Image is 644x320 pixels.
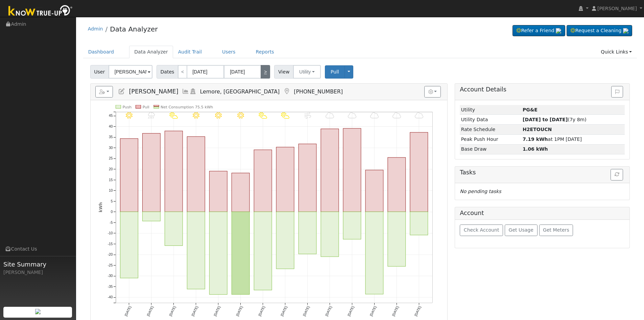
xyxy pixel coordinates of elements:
rect: onclick="" [365,170,383,212]
rect: onclick="" [209,171,227,212]
rect: onclick="" [142,212,160,221]
button: Issue History [611,86,623,98]
i: 3/11 - PartlyCloudy [281,112,289,119]
text: Net Consumption 75.5 kWh [161,105,213,109]
a: Edit User (1194) [118,88,125,95]
text: [DATE] [302,305,310,317]
strong: ID: 16404082, authorized: 03/17/25 [523,107,538,112]
rect: onclick="" [276,147,294,212]
i: 3/08 - Clear [215,112,222,119]
text: 20 [109,167,113,171]
rect: onclick="" [120,138,138,212]
rect: onclick="" [254,150,272,212]
td: Base Draw [460,144,521,154]
i: 3/05 - Rain [148,112,155,119]
span: Get Meters [543,227,569,233]
td: Rate Schedule [460,125,521,134]
a: Refer a Friend [512,25,565,37]
h5: Account [460,210,484,216]
rect: onclick="" [410,132,428,212]
rect: onclick="" [142,133,160,212]
td: Peak Push Hour [460,134,521,144]
text: [DATE] [146,305,154,317]
i: 3/16 - Cloudy [392,112,401,119]
h5: Tasks [460,169,625,176]
text: 35 [109,135,113,139]
rect: onclick="" [187,212,205,289]
text: 30 [109,146,113,150]
button: Refresh [611,169,623,180]
rect: onclick="" [388,212,406,266]
rect: onclick="" [209,212,227,295]
text: -35 [108,285,113,289]
i: 3/04 - MostlyClear [126,112,133,119]
text: [DATE] [235,305,243,317]
text: -15 [108,242,113,246]
text: 40 [109,125,113,128]
span: User [90,65,109,79]
span: Pull [331,69,339,74]
img: retrieve [35,309,41,314]
img: retrieve [556,28,561,34]
strong: H [523,127,552,132]
a: Login As (last 07/28/2025 8:19:41 PM) [189,88,197,95]
text: [DATE] [191,305,198,317]
text: [DATE] [124,305,132,317]
a: Users [217,46,241,58]
rect: onclick="" [410,212,428,235]
rect: onclick="" [276,212,294,269]
rect: onclick="" [321,212,339,257]
a: Data Analyzer [129,46,173,58]
rect: onclick="" [365,212,383,294]
text: 45 [109,114,113,118]
text: [DATE] [325,305,332,317]
span: View [274,65,293,79]
rect: onclick="" [232,212,249,295]
td: at 1PM [DATE] [522,134,625,144]
h5: Account Details [460,86,625,93]
i: 3/14 - Cloudy [348,112,356,119]
text: [DATE] [280,305,288,317]
text: [DATE] [258,305,265,317]
i: 3/12 - Windy [304,112,311,119]
strong: 7.19 kWh [523,136,548,142]
rect: onclick="" [165,212,183,246]
rect: onclick="" [299,212,316,254]
i: 3/15 - MostlyCloudy [370,112,379,119]
text: 15 [109,178,113,182]
text: -30 [108,274,113,278]
button: Utility [293,65,321,79]
rect: onclick="" [165,131,183,212]
strong: [DATE] to [DATE] [523,117,568,122]
a: Audit Trail [173,46,207,58]
text: [DATE] [168,305,176,317]
span: Check Account [464,227,499,233]
i: 3/13 - Cloudy [326,112,334,119]
text: 10 [109,189,113,192]
rect: onclick="" [120,212,138,278]
rect: onclick="" [254,212,272,290]
text: [DATE] [369,305,377,317]
rect: onclick="" [321,129,339,212]
text: [DATE] [414,305,422,317]
i: 3/09 - Clear [237,112,244,119]
a: Multi-Series Graph [182,88,189,95]
span: Lemore, [GEOGRAPHIC_DATA] [200,88,280,95]
div: [PERSON_NAME] [3,269,72,276]
text: [DATE] [347,305,355,317]
i: 3/07 - MostlyClear [193,112,199,119]
text: -25 [108,263,113,267]
rect: onclick="" [299,144,316,212]
a: < [178,65,187,79]
input: Select a User [109,65,152,79]
a: Map [283,88,290,95]
td: Utility Data [460,115,521,125]
a: Request a Cleaning [567,25,632,37]
button: Pull [325,65,345,79]
span: [PERSON_NAME] [129,88,178,95]
rect: onclick="" [343,212,361,239]
text: [DATE] [213,305,221,317]
rect: onclick="" [187,137,205,212]
text: kWh [98,202,103,212]
strong: 1.06 kWh [523,146,548,152]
